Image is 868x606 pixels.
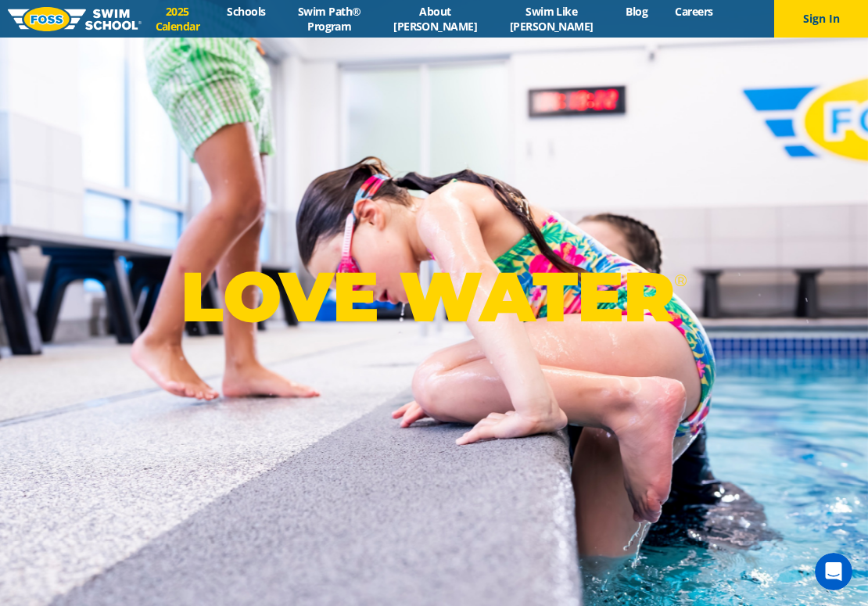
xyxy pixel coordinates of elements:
[142,4,213,34] a: 2025 Calendar
[612,4,662,19] a: Blog
[213,4,279,19] a: Schools
[181,255,687,339] p: LOVE WATER
[8,7,142,31] img: FOSS Swim School Logo
[380,4,491,34] a: About [PERSON_NAME]
[674,271,687,290] sup: ®
[815,553,852,590] iframe: Intercom live chat
[662,4,726,19] a: Careers
[491,4,612,34] a: Swim Like [PERSON_NAME]
[279,4,380,34] a: Swim Path® Program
